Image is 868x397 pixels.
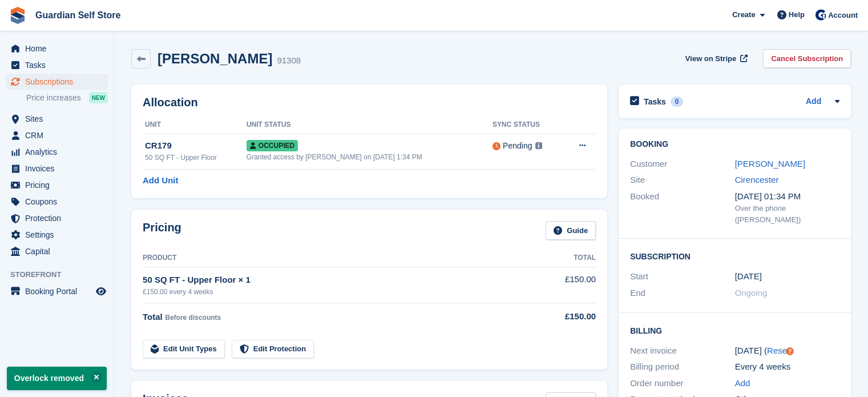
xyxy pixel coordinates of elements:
a: menu [6,210,108,226]
h2: Pricing [143,221,181,240]
div: 91308 [277,54,301,67]
div: 0 [671,97,684,107]
div: [DATE] 01:34 PM [735,190,840,203]
a: Preview store [94,284,108,298]
a: menu [6,111,108,127]
span: Booking Portal [25,283,94,299]
img: stora-icon-8386f47178a22dfd0bd8f6a31ec36ba5ce8667c1dd55bd0f319d3a0aa187defe.svg [9,7,26,24]
th: Unit Status [247,116,492,134]
div: Next invoice [630,344,735,358]
span: Account [828,10,858,21]
a: View on Stripe [681,49,750,68]
h2: Booking [630,140,839,149]
a: Reset [767,346,789,355]
span: Capital [25,243,94,259]
a: [PERSON_NAME] [735,159,805,169]
div: Start [630,270,735,283]
div: Pending [503,140,532,152]
span: Storefront [10,269,114,280]
time: 2025-06-17 00:00:00 UTC [735,270,762,283]
th: Sync Status [492,116,562,134]
span: Sites [25,111,94,127]
div: £150.00 every 4 weeks [143,287,526,297]
img: Tom Scott [815,9,826,21]
span: Price increases [26,93,81,103]
a: Cirencester [735,175,779,185]
span: Settings [25,227,94,243]
a: menu [6,177,108,193]
span: Tasks [25,57,94,73]
h2: Allocation [143,96,596,109]
div: Billing period [630,360,735,374]
div: Every 4 weeks [735,360,840,374]
a: Price increases NEW [26,91,108,104]
a: menu [6,227,108,243]
div: 50 SQ FT - Upper Floor [145,153,247,163]
a: menu [6,161,108,177]
div: Site [630,174,735,187]
span: Home [25,41,94,57]
span: Before discounts [165,314,221,322]
span: Total [143,312,163,322]
div: Tooltip anchor [785,346,795,356]
span: Ongoing [735,288,768,298]
span: Subscriptions [25,74,94,90]
img: icon-info-grey-7440780725fd019a000dd9b08b2336e03edf1995a4989e88bcd33f0948082b44.svg [535,142,542,149]
div: [DATE] ( ) [735,344,840,358]
a: menu [6,144,108,160]
span: Protection [25,210,94,226]
a: menu [6,194,108,210]
a: Edit Protection [232,340,314,359]
a: Add [806,95,821,109]
a: Guardian Self Store [31,6,125,25]
div: NEW [89,92,108,103]
a: Edit Unit Types [143,340,225,359]
h2: Subscription [630,250,839,262]
div: Customer [630,158,735,171]
a: Add [735,377,750,390]
span: Analytics [25,144,94,160]
p: Overlock removed [7,367,107,390]
a: Add Unit [143,174,178,187]
th: Total [526,249,596,267]
a: menu [6,127,108,143]
div: Booked [630,190,735,226]
span: Help [789,9,805,21]
div: £150.00 [526,310,596,323]
span: Create [732,9,755,21]
a: menu [6,74,108,90]
th: Product [143,249,526,267]
a: menu [6,41,108,57]
a: menu [6,57,108,73]
span: Invoices [25,161,94,177]
a: Guide [546,221,596,240]
th: Unit [143,116,247,134]
span: Pricing [25,177,94,193]
h2: [PERSON_NAME] [158,51,272,66]
h2: Billing [630,324,839,336]
a: menu [6,243,108,259]
div: End [630,287,735,300]
div: 50 SQ FT - Upper Floor × 1 [143,274,526,287]
h2: Tasks [644,97,666,107]
td: £150.00 [526,267,596,303]
span: Occupied [247,140,298,151]
div: Over the phone ([PERSON_NAME]) [735,203,840,225]
a: Cancel Subscription [763,49,851,68]
div: Order number [630,377,735,390]
div: Granted access by [PERSON_NAME] on [DATE] 1:34 PM [247,152,492,162]
span: View on Stripe [685,53,736,65]
span: Coupons [25,194,94,210]
div: CR179 [145,139,247,153]
a: menu [6,283,108,299]
span: CRM [25,127,94,143]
